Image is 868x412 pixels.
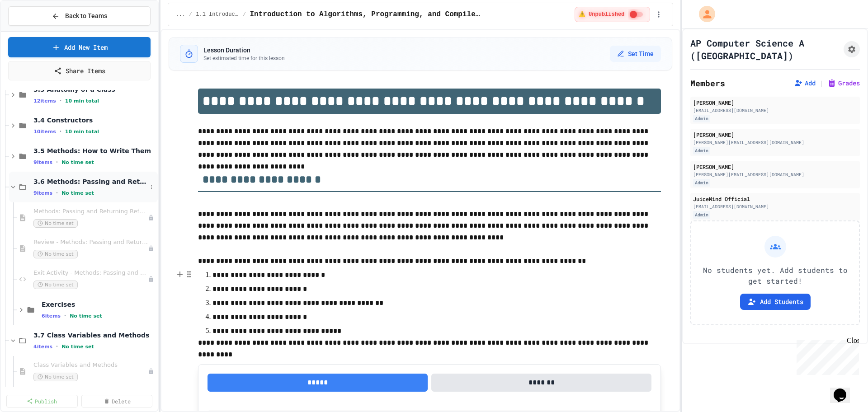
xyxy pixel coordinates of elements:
span: No time set [70,313,102,319]
button: Set Time [610,46,661,62]
iframe: chat widget [793,337,859,375]
span: Introduction to Algorithms, Programming, and Compilers [250,9,481,20]
span: No time set [33,219,78,228]
span: / [189,11,192,18]
div: Chat with us now!Close [4,4,62,57]
span: 10 min total [65,129,99,135]
div: My Account [689,4,717,24]
span: No time set [61,159,94,165]
p: No students yet. Add students to get started! [698,265,852,286]
span: • [60,128,61,135]
span: • [56,343,58,350]
span: 12 items [33,98,56,104]
span: Exit Activity - Methods: Passing and Returning References of an Object [33,269,148,277]
div: [EMAIL_ADDRESS][DOMAIN_NAME] [693,107,857,114]
div: [PERSON_NAME][EMAIL_ADDRESS][DOMAIN_NAME] [693,171,857,178]
span: 10 items [33,129,56,135]
div: Unpublished [148,368,154,375]
span: • [64,312,66,319]
button: Back to Teams [8,6,151,26]
h1: AP Computer Science A ([GEOGRAPHIC_DATA]) [690,37,840,62]
h3: Lesson Duration [203,46,285,55]
span: 3.5 Methods: How to Write Them [33,147,156,155]
span: Methods: Passing and Returning References of an Object [33,208,148,215]
span: No time set [61,344,94,350]
a: Share Items [8,61,151,80]
span: | [819,78,824,89]
div: Unpublished [148,215,154,221]
a: Add New Item [8,37,151,57]
span: No time set [33,281,78,289]
span: / [243,11,246,18]
div: ⚠️ Students cannot see this content! Click the toggle to publish it and make it visible to your c... [575,7,650,22]
div: Unpublished [148,276,154,282]
p: Set estimated time for this lesson [203,55,285,62]
div: [PERSON_NAME] [693,98,857,107]
div: [EMAIL_ADDRESS][DOMAIN_NAME] [693,203,857,210]
div: [PERSON_NAME] [693,131,857,139]
div: JuiceMind Official [693,195,857,203]
div: [PERSON_NAME][EMAIL_ADDRESS][DOMAIN_NAME] [693,139,857,146]
div: Unpublished [148,245,154,252]
div: Admin [693,179,710,187]
span: 4 items [33,344,52,350]
div: Admin [693,147,710,154]
button: Grades [827,79,860,88]
span: • [60,97,61,104]
span: ... [175,11,185,18]
button: Assignment Settings [844,41,860,57]
h2: Members [690,77,725,89]
div: [PERSON_NAME] [693,163,857,171]
span: 3.6 Methods: Passing and Returning References of an Object [33,178,147,186]
span: • [56,159,58,166]
span: 3.7 Class Variables and Methods [33,331,156,339]
span: Exercises [42,300,156,309]
div: Admin [693,211,710,219]
span: Class Variables and Methods [33,361,148,369]
a: Delete [81,395,153,407]
span: 1.1 Introduction to Algorithms, Programming, and Compilers [196,11,239,18]
a: Publish [6,395,78,407]
span: 9 items [33,190,52,196]
span: Review - Methods: Passing and Returning References of an Object [33,239,148,246]
button: Add Students [740,294,811,310]
span: 10 min total [65,98,99,104]
span: 3.4 Constructors [33,116,156,124]
span: Back to Teams [65,11,107,21]
span: No time set [61,190,94,196]
button: More options [147,183,156,192]
button: Add [794,79,816,88]
span: ⚠️ Unpublished [579,11,624,18]
span: No time set [33,250,78,258]
span: 6 items [42,313,61,319]
span: 9 items [33,159,52,165]
span: No time set [33,373,78,381]
div: Admin [693,115,710,122]
iframe: chat widget [830,376,859,403]
span: • [56,189,58,197]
